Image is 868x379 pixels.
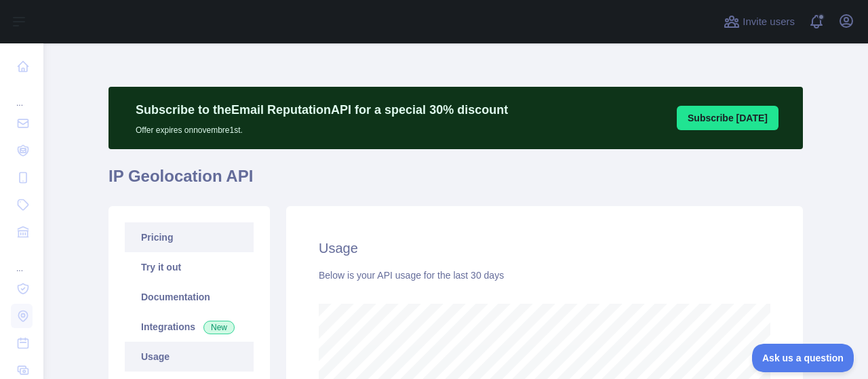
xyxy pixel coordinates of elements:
[721,11,797,33] button: Invite users
[11,247,33,274] div: ...
[125,312,254,342] a: Integrations New
[125,342,254,372] a: Usage
[743,14,795,30] span: Invite users
[203,321,235,334] span: New
[677,106,778,130] button: Subscribe [DATE]
[319,239,770,258] h2: Usage
[125,222,254,252] a: Pricing
[319,268,770,282] div: Below is your API usage for the last 30 days
[752,344,854,372] iframe: Toggle Customer Support
[125,252,254,282] a: Try it out
[136,100,508,119] p: Subscribe to the Email Reputation API for a special 30 % discount
[108,165,803,198] h1: IP Geolocation API
[11,81,33,108] div: ...
[125,282,254,312] a: Documentation
[136,119,508,136] p: Offer expires on novembre 1st.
